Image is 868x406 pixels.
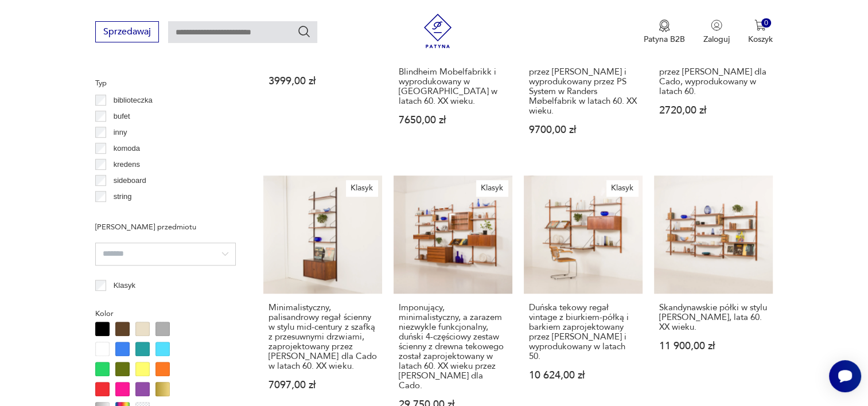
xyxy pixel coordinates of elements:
button: Szukaj [297,25,311,38]
button: Zaloguj [703,19,730,45]
p: biblioteczka [114,94,153,107]
button: Patyna B2B [644,19,685,45]
p: string [114,190,132,203]
p: Kolor [95,307,236,320]
p: 3999,00 zł [268,76,377,86]
p: Zaloguj [703,34,730,45]
h3: Minimalistyczny regał z palisandru w stylu mid-century, zaprojektowany przez [PERSON_NAME] dla Ca... [659,38,768,96]
p: [PERSON_NAME] przedmiotu [95,221,236,233]
p: 9700,00 zł [529,125,637,135]
h3: Skandynawskie półki w stylu [PERSON_NAME], lata 60. XX wieku. [659,303,768,332]
h3: [PERSON_NAME], duński design, lata 70., produkcja: [PERSON_NAME] [268,38,377,67]
p: sideboard [114,174,146,187]
p: komoda [114,142,140,155]
a: Ikona medaluPatyna B2B [644,19,685,45]
img: Ikona medalu [659,19,670,32]
img: Patyna - sklep z meblami i dekoracjami vintage [421,14,455,48]
p: inny [114,126,127,139]
a: Sprzedawaj [95,29,159,37]
p: kredens [114,158,140,171]
h3: Minimalistyczny, palisandrowy regał ścienny w stylu mid-century z szafką z przesuwnymi drzwiami, ... [268,303,377,371]
button: Sprzedawaj [95,21,159,42]
button: 0Koszyk [748,19,773,45]
p: 10 624,00 zł [529,370,637,380]
h3: Duńska tekowy regał vintage z biurkiem-półką i barkiem zaprojektowany przez [PERSON_NAME] i wypro... [529,303,637,361]
iframe: Smartsupp widget button [829,360,861,392]
p: witryna [114,206,137,219]
h3: Imponujący, minimalistyczny, a zarazem niezwykle funkcjonalny, duński 4-częściowy zestaw ścienny ... [399,303,507,391]
img: Ikona koszyka [754,19,766,31]
h3: Duński vintage regał z palisandru w stylu mid-century, zaprojektowany przez [PERSON_NAME] i wypro... [529,38,637,116]
p: 7097,00 zł [268,380,377,390]
p: 2720,00 zł [659,106,768,115]
p: 7650,00 zł [399,115,507,125]
h3: Wolnostojący regał, zaprojektowany przez [PERSON_NAME] dla Blindheim Mobelfabrikk i wyprodukowany... [399,38,507,106]
p: Typ [95,77,236,89]
p: Patyna B2B [644,34,685,45]
div: 0 [761,18,771,28]
img: Ikonka użytkownika [711,19,722,31]
p: Koszyk [748,34,773,45]
p: 11 900,00 zł [659,341,768,351]
p: Klasyk [114,279,135,292]
p: bufet [114,110,130,123]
